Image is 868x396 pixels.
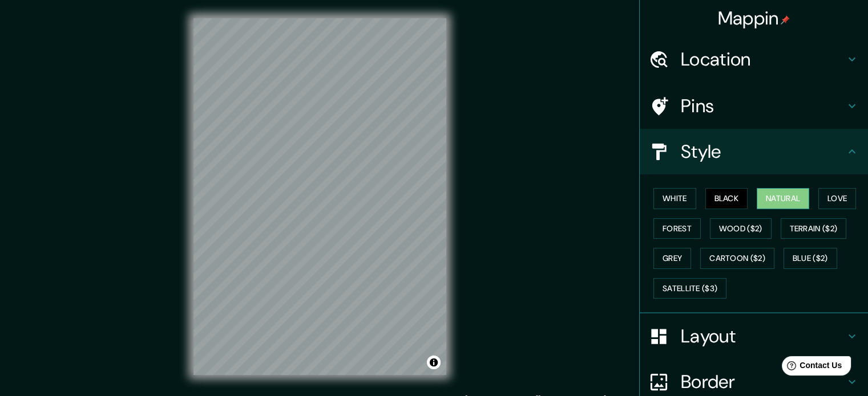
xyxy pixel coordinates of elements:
[681,48,845,71] h4: Location
[781,15,790,25] img: pin-icon.png
[653,218,701,239] button: Forest
[653,188,696,209] button: White
[681,370,845,393] h4: Border
[700,248,774,269] button: Cartoon ($2)
[681,95,845,117] h4: Pins
[681,140,845,163] h4: Style
[784,248,837,269] button: Blue ($2)
[193,18,446,375] canvas: Map
[640,129,868,174] div: Style
[766,352,855,383] iframe: Help widget launcher
[710,218,772,239] button: Wood ($2)
[640,313,868,359] div: Layout
[653,248,691,269] button: Grey
[818,188,856,209] button: Love
[718,7,790,30] h4: Mappin
[781,218,847,239] button: Terrain ($2)
[653,278,726,299] button: Satellite ($3)
[681,325,845,348] h4: Layout
[757,188,809,209] button: Natural
[640,83,868,129] div: Pins
[427,356,441,369] button: Toggle attribution
[705,188,748,209] button: Black
[640,36,868,82] div: Location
